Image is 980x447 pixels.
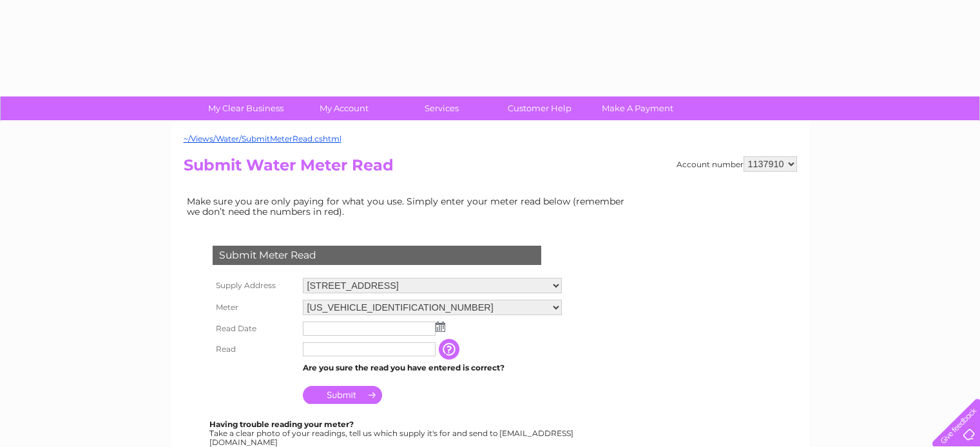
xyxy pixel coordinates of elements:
div: Account number [677,156,797,172]
a: ~/Views/Water/SubmitMeterRead.cshtml [184,134,341,143]
h2: Submit Water Meter Read [184,156,797,181]
a: Services [389,96,495,120]
div: Take a clear photo of your readings, tell us which supply it's for and send to [EMAIL_ADDRESS][DO... [209,420,575,446]
a: My Account [291,96,397,120]
a: Make A Payment [584,96,691,120]
th: Read [209,339,300,360]
th: Read Date [209,318,300,339]
b: Having trouble reading your meter? [209,419,354,429]
img: ... [436,322,445,332]
input: Information [439,339,462,360]
td: Make sure you are only paying for what you use. Simply enter your meter read below (remember we d... [184,193,635,220]
a: My Clear Business [193,96,299,120]
th: Supply Address [209,275,300,296]
a: Customer Help [486,96,593,120]
th: Meter [209,296,300,318]
td: Are you sure the read you have entered is correct? [300,360,565,376]
div: Submit Meter Read [213,246,541,265]
input: Submit [303,386,382,404]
